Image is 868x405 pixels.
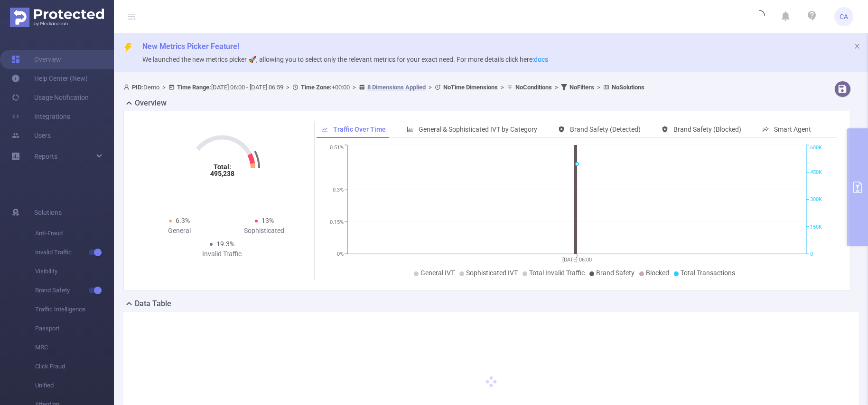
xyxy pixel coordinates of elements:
i: icon: close [854,43,860,49]
u: 8 Dimensions Applied [367,84,426,91]
b: Time Zone: [301,84,332,91]
span: Traffic Over Time [333,125,386,133]
span: We launched the new metrics picker 🚀, allowing you to select only the relevant metrics for your e... [142,56,548,63]
div: Invalid Traffic [179,249,264,259]
span: Sophisticated IVT [466,269,518,277]
a: Help Center (New) [11,69,88,88]
span: Total Invalid Traffic [529,269,585,277]
span: Unified [35,376,114,395]
span: 6.3% [176,217,190,224]
div: General [137,226,222,236]
span: Brand Safety (Detected) [570,125,641,133]
span: Reports [34,153,57,160]
span: Traffic Intelligence [35,300,114,319]
span: Brand Safety (Blocked) [673,125,741,133]
tspan: 0.15% [330,219,344,225]
span: Anti-Fraud [35,224,114,243]
tspan: 0% [337,251,344,257]
tspan: 0.51% [330,145,344,151]
span: Solutions [34,203,62,222]
tspan: 300K [810,197,822,203]
div: Sophisticated [222,226,307,236]
tspan: Total: [213,163,231,171]
a: Reports [34,147,57,166]
a: Usage Notification [11,88,89,107]
span: Total Transactions [681,269,735,277]
span: Click Fraud [35,357,114,376]
a: Integrations [11,107,70,126]
span: > [552,84,561,91]
span: Smart Agent [774,125,811,133]
tspan: 0 [810,251,813,257]
tspan: 450K [810,169,822,175]
span: > [283,84,292,91]
tspan: 495,238 [210,170,234,177]
i: icon: loading [754,10,765,23]
span: Blocked [646,269,669,277]
tspan: 600K [810,145,822,151]
a: docs [534,56,548,63]
span: Demo [DATE] 06:00 - [DATE] 06:59 +00:00 [123,84,644,91]
b: No Solutions [612,84,644,91]
span: General & Sophisticated IVT by Category [419,125,537,133]
i: icon: thunderbolt [123,43,133,52]
span: Brand Safety [596,269,635,277]
i: icon: line-chart [321,126,328,133]
span: MRC [35,338,114,357]
span: > [350,84,359,91]
span: 19.3% [216,240,234,248]
b: No Filters [569,84,594,91]
img: Protected Media [10,8,104,27]
span: > [426,84,435,91]
span: Invalid Traffic [35,243,114,262]
span: Brand Safety [35,281,114,300]
b: No Time Dimensions [443,84,498,91]
span: Visibility [35,262,114,281]
span: New Metrics Picker Feature! [142,42,239,51]
i: icon: user [123,84,132,90]
tspan: 0.3% [333,187,344,193]
span: 13% [261,217,274,224]
b: PID: [132,84,143,91]
button: icon: close [854,41,860,51]
span: > [498,84,507,91]
h2: Overview [135,97,167,109]
a: Overview [11,50,61,69]
span: CA [840,7,848,26]
span: Passport [35,319,114,338]
tspan: 150K [810,224,822,230]
h2: Data Table [135,298,171,309]
b: No Conditions [515,84,552,91]
span: General IVT [420,269,455,277]
b: Time Range: [177,84,211,91]
tspan: [DATE] 06:00 [562,257,592,263]
i: icon: bar-chart [407,126,413,133]
a: Users [11,126,51,145]
span: > [594,84,603,91]
span: > [159,84,168,91]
